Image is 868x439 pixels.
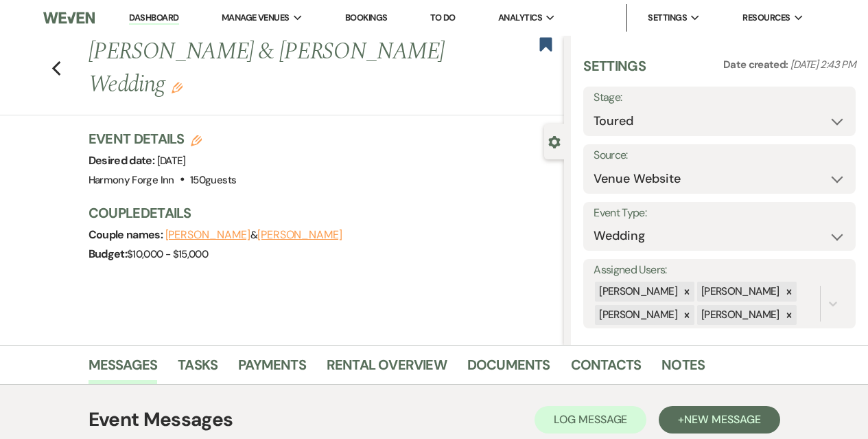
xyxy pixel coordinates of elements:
button: Close lead details [548,135,561,148]
label: Event Type: [594,203,845,223]
span: Manage Venues [222,11,290,25]
div: [PERSON_NAME] [697,305,782,325]
span: New Message [684,412,760,427]
div: [PERSON_NAME] [595,282,679,302]
span: Budget: [89,247,128,261]
button: [PERSON_NAME] [165,229,250,240]
span: Harmony Forge Inn [89,173,174,187]
a: Rental Overview [327,354,447,384]
button: [PERSON_NAME] [257,229,342,240]
a: Tasks [178,354,218,384]
label: Stage: [594,88,845,108]
span: 150 guests [190,173,236,187]
span: Couple names: [89,227,165,242]
span: $10,000 - $15,000 [127,247,208,261]
span: Log Message [554,412,627,427]
a: Payments [238,354,306,384]
span: Date created: [723,58,790,71]
span: [DATE] 2:43 PM [790,58,856,71]
a: Messages [89,354,158,384]
a: Bookings [345,12,388,23]
h3: Couple Details [89,203,551,223]
span: Resources [742,11,790,25]
label: Source: [594,146,845,166]
h1: [PERSON_NAME] & [PERSON_NAME] Wedding [89,36,464,101]
a: Documents [467,354,550,384]
h3: Settings [583,56,646,87]
h1: Event Messages [89,405,233,434]
button: Log Message [535,406,646,434]
div: [PERSON_NAME] [697,282,782,302]
span: Desired date: [89,153,157,168]
div: [PERSON_NAME] [595,305,679,325]
a: To Do [430,12,456,23]
h3: Event Details [89,129,237,148]
a: Contacts [571,354,642,384]
span: Settings [648,11,687,25]
a: Dashboard [129,12,178,25]
span: & [165,228,342,242]
img: Weven Logo [43,3,94,32]
button: Edit [172,81,183,93]
a: Notes [661,354,705,384]
span: [DATE] [157,154,186,168]
span: Analytics [498,11,542,25]
button: +New Message [659,406,779,434]
label: Assigned Users: [594,260,845,280]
